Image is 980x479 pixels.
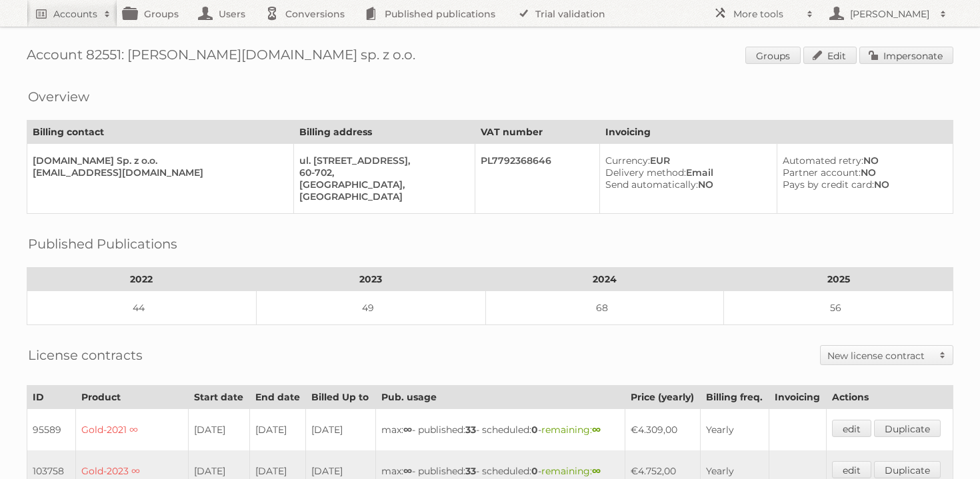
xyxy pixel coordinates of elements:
h2: Published Publications [28,234,177,254]
td: PL7792368646 [475,144,600,214]
div: NO [605,179,766,191]
td: [DATE] [188,409,249,451]
strong: ∞ [403,424,412,436]
th: 2022 [27,268,257,291]
div: NO [783,155,942,167]
span: remaining: [541,424,601,436]
td: €4.309,00 [625,409,700,451]
td: 44 [27,291,257,325]
a: New license contract [821,346,953,364]
strong: ∞ [592,424,601,436]
h2: New license contract [827,349,933,362]
td: 68 [485,291,723,325]
div: Email [605,167,766,179]
th: Product [75,386,188,409]
span: Toggle [933,346,953,364]
span: Automated retry: [783,155,863,167]
td: max: - published: - scheduled: - [375,409,625,451]
strong: 0 [531,465,538,477]
td: [DATE] [249,409,306,451]
h2: [PERSON_NAME] [847,7,933,21]
div: [GEOGRAPHIC_DATA] [299,191,464,203]
th: End date [249,386,306,409]
th: VAT number [475,121,600,144]
td: 95589 [27,409,76,451]
strong: ∞ [403,465,412,477]
th: ID [27,386,76,409]
span: remaining: [541,465,601,477]
h2: Overview [28,87,89,107]
th: Invoicing [600,121,953,144]
span: Send automatically: [605,179,698,191]
th: Billing freq. [700,386,769,409]
th: Billing address [294,121,475,144]
div: [EMAIL_ADDRESS][DOMAIN_NAME] [33,167,283,179]
span: Partner account: [783,167,861,179]
th: Billing contact [27,121,294,144]
th: Pub. usage [375,386,625,409]
th: 2023 [256,268,485,291]
th: Price (yearly) [625,386,700,409]
th: Actions [826,386,953,409]
a: edit [832,420,871,437]
th: 2024 [485,268,723,291]
div: [DOMAIN_NAME] Sp. z o.o. [33,155,283,167]
h2: License contracts [28,345,143,365]
div: NO [783,167,942,179]
div: ul. [STREET_ADDRESS], [299,155,464,167]
span: Currency: [605,155,650,167]
a: edit [832,461,871,478]
th: Start date [188,386,249,409]
strong: ∞ [592,465,601,477]
h1: Account 82551: [PERSON_NAME][DOMAIN_NAME] sp. z o.o. [27,47,953,67]
span: Pays by credit card: [783,179,874,191]
span: Delivery method: [605,167,686,179]
td: 49 [256,291,485,325]
strong: 0 [531,424,538,436]
div: [GEOGRAPHIC_DATA], [299,179,464,191]
a: Groups [745,47,801,64]
div: NO [783,179,942,191]
td: 56 [724,291,953,325]
th: Invoicing [769,386,826,409]
th: Billed Up to [306,386,375,409]
a: Duplicate [874,420,941,437]
h2: More tools [733,7,800,21]
td: [DATE] [306,409,375,451]
strong: 33 [465,424,476,436]
h2: Accounts [53,7,97,21]
div: EUR [605,155,766,167]
div: 60-702, [299,167,464,179]
a: Impersonate [859,47,953,64]
a: Edit [803,47,857,64]
th: 2025 [724,268,953,291]
td: Gold-2021 ∞ [75,409,188,451]
td: Yearly [700,409,769,451]
strong: 33 [465,465,476,477]
a: Duplicate [874,461,941,478]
